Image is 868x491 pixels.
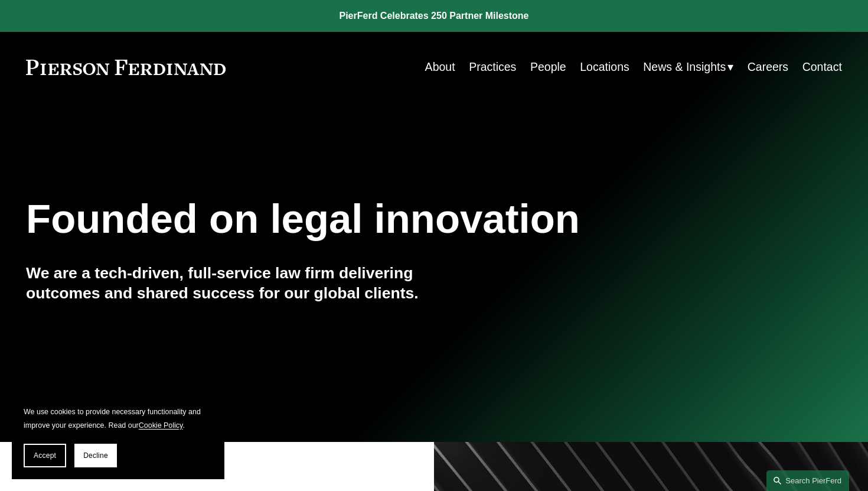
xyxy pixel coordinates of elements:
[24,444,66,467] button: Accept
[643,56,733,79] a: folder dropdown
[766,470,849,491] a: Search this site
[469,56,516,79] a: Practices
[83,451,108,460] span: Decline
[139,421,183,430] a: Cookie Policy
[643,57,726,77] span: News & Insights
[34,451,56,460] span: Accept
[74,444,117,467] button: Decline
[24,405,213,432] p: We use cookies to provide necessary functionality and improve your experience. Read our .
[802,56,842,79] a: Contact
[12,394,224,479] section: Cookie banner
[26,196,706,243] h1: Founded on legal innovation
[748,56,788,79] a: Careers
[580,56,629,79] a: Locations
[425,56,455,79] a: About
[26,264,434,303] h4: We are a tech-driven, full-service law firm delivering outcomes and shared success for our global...
[530,56,566,79] a: People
